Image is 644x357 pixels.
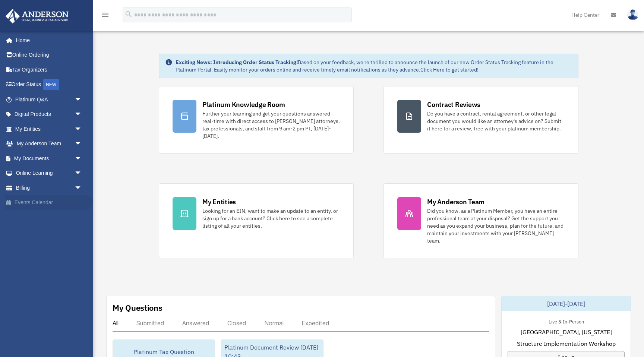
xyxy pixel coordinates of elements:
[302,319,329,327] div: Expedited
[427,207,565,244] div: Did you know, as a Platinum Member, you have an entire professional team at your disposal? Get th...
[5,136,93,151] a: My Anderson Teamarrow_drop_down
[113,319,119,327] div: All
[5,107,93,122] a: Digital Productsarrow_drop_down
[5,92,93,107] a: Platinum Q&Aarrow_drop_down
[75,92,89,107] span: arrow_drop_down
[543,317,590,325] div: Live & In-Person
[5,121,93,136] a: My Entitiesarrow_drop_down
[427,197,484,206] div: My Anderson Team
[159,86,354,154] a: Platinum Knowledge Room Further your learning and get your questions answered real-time with dire...
[136,319,164,327] div: Submitted
[182,319,209,327] div: Answered
[75,136,89,152] span: arrow_drop_down
[383,183,578,258] a: My Anderson Team Did you know, as a Platinum Member, you have an entire professional team at your...
[101,10,110,19] i: menu
[75,180,89,196] span: arrow_drop_down
[627,9,638,20] img: User Pic
[202,207,340,230] div: Looking for an EIN, want to make an update to an entity, or sign up for a bank account? Click her...
[521,328,612,337] span: [GEOGRAPHIC_DATA], [US_STATE]
[202,197,236,206] div: My Entities
[124,10,133,18] i: search
[75,121,89,137] span: arrow_drop_down
[420,66,479,73] a: Click Here to get started!
[75,107,89,122] span: arrow_drop_down
[202,110,340,140] div: Further your learning and get your questions answered real-time with direct access to [PERSON_NAM...
[176,59,572,73] div: Based on your feedback, we're thrilled to announce the launch of our new Order Status Tracking fe...
[43,79,59,90] div: NEW
[427,100,480,109] div: Contract Reviews
[264,319,284,327] div: Normal
[159,183,354,258] a: My Entities Looking for an EIN, want to make an update to an entity, or sign up for a bank accoun...
[202,100,285,109] div: Platinum Knowledge Room
[5,151,93,166] a: My Documentsarrow_drop_down
[5,48,93,63] a: Online Ordering
[227,319,246,327] div: Closed
[517,339,616,348] span: Structure Implementation Workshop
[176,59,298,66] strong: Exciting News: Introducing Order Status Tracking!
[5,33,89,48] a: Home
[113,302,162,313] div: My Questions
[5,62,93,77] a: Tax Organizers
[383,86,578,154] a: Contract Reviews Do you have a contract, rental agreement, or other legal document you would like...
[427,110,565,132] div: Do you have a contract, rental agreement, or other legal document you would like an attorney's ad...
[75,151,89,166] span: arrow_drop_down
[5,166,93,181] a: Online Learningarrow_drop_down
[5,180,93,195] a: Billingarrow_drop_down
[75,166,89,181] span: arrow_drop_down
[101,13,110,19] a: menu
[3,9,71,23] img: Anderson Advisors Platinum Portal
[5,195,93,210] a: Events Calendar
[5,77,93,92] a: Order StatusNEW
[502,296,631,311] div: [DATE]-[DATE]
